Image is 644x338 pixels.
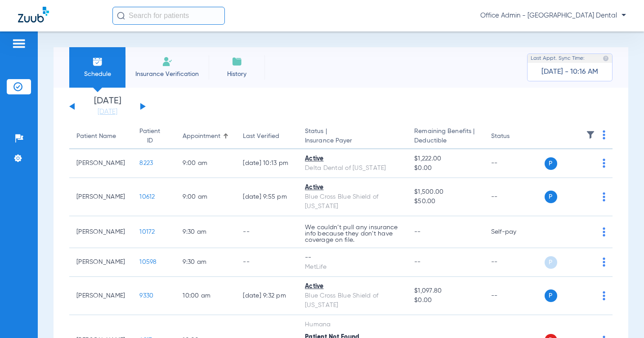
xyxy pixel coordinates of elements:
[599,295,644,338] iframe: Chat Widget
[76,70,119,79] span: Schedule
[305,282,400,291] div: Active
[69,178,132,216] td: [PERSON_NAME]
[175,277,236,315] td: 10:00 AM
[414,286,476,296] span: $1,097.80
[69,277,132,315] td: [PERSON_NAME]
[175,248,236,277] td: 9:30 AM
[139,127,160,146] div: Patient ID
[414,259,421,265] span: --
[603,130,605,139] img: group-dot-blue.svg
[80,97,134,116] li: [DATE]
[236,178,298,216] td: [DATE] 9:55 PM
[69,149,132,178] td: [PERSON_NAME]
[603,291,605,300] img: group-dot-blue.svg
[545,256,557,269] span: P
[236,149,298,178] td: [DATE] 10:13 PM
[175,149,236,178] td: 9:00 AM
[243,132,291,141] div: Last Verified
[603,192,605,201] img: group-dot-blue.svg
[243,132,279,141] div: Last Verified
[305,164,400,173] div: Delta Dental of [US_STATE]
[541,67,598,76] span: [DATE] - 10:16 AM
[132,70,202,79] span: Insurance Verification
[484,277,545,315] td: --
[414,187,476,197] span: $1,500.00
[305,291,400,310] div: Blue Cross Blue Shield of [US_STATE]
[414,197,476,206] span: $50.00
[139,127,168,146] div: Patient ID
[414,164,476,173] span: $0.00
[531,54,585,63] span: Last Appt. Sync Time:
[414,296,476,305] span: $0.00
[305,224,400,243] p: We couldn’t pull any insurance info because they don’t have coverage on file.
[603,159,605,168] img: group-dot-blue.svg
[586,130,595,139] img: filter.svg
[305,320,400,329] div: Humana
[414,154,476,164] span: $1,222.00
[69,216,132,248] td: [PERSON_NAME]
[76,132,125,141] div: Patient Name
[80,107,134,116] a: [DATE]
[545,157,557,170] span: P
[92,56,103,67] img: Schedule
[175,216,236,248] td: 9:30 AM
[69,248,132,277] td: [PERSON_NAME]
[480,11,626,20] span: Office Admin - [GEOGRAPHIC_DATA] Dental
[305,183,400,192] div: Active
[18,7,49,22] img: Zuub Logo
[484,178,545,216] td: --
[305,192,400,211] div: Blue Cross Blue Shield of [US_STATE]
[215,70,258,79] span: History
[545,191,557,203] span: P
[76,132,116,141] div: Patient Name
[139,293,153,299] span: 9330
[407,124,483,149] th: Remaining Benefits |
[236,216,298,248] td: --
[305,136,400,146] span: Insurance Payer
[139,194,155,200] span: 10612
[139,259,157,265] span: 10598
[139,160,153,166] span: 8223
[175,178,236,216] td: 9:00 AM
[484,149,545,178] td: --
[139,229,155,235] span: 10172
[112,7,225,25] input: Search for patients
[305,262,400,272] div: MetLife
[603,55,609,62] img: last sync help info
[545,289,557,302] span: P
[484,248,545,277] td: --
[298,124,407,149] th: Status |
[414,136,476,146] span: Deductible
[183,132,228,141] div: Appointment
[414,229,421,235] span: --
[603,227,605,236] img: group-dot-blue.svg
[162,56,173,67] img: Manual Insurance Verification
[305,253,400,262] div: --
[236,248,298,277] td: --
[603,258,605,267] img: group-dot-blue.svg
[12,38,26,49] img: hamburger-icon
[305,154,400,164] div: Active
[484,124,545,149] th: Status
[236,277,298,315] td: [DATE] 9:32 PM
[232,56,242,67] img: History
[117,12,125,20] img: Search Icon
[183,132,220,141] div: Appointment
[484,216,545,248] td: Self-pay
